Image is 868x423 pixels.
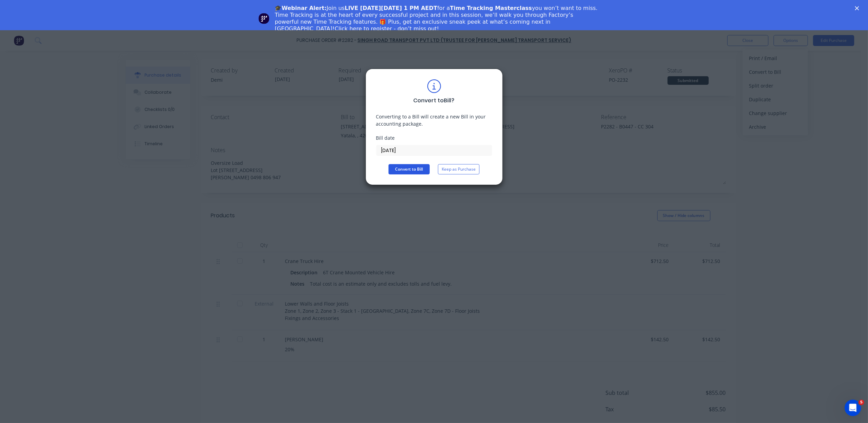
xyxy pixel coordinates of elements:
[275,5,599,32] div: Join us for a you won’t want to miss. Time Tracking is at the heart of every successful project a...
[450,5,532,11] b: Time Tracking Masterclass
[855,6,862,10] div: Close
[845,400,861,416] iframe: Intercom live chat
[859,400,864,405] span: 5
[389,164,430,174] button: Convert to Bill
[438,164,479,174] button: Keep as Purchase
[275,5,327,11] b: 🎓Webinar Alert:
[258,13,269,24] img: Profile image for Team
[376,113,492,127] div: Converting to a Bill will create a new Bill in your accounting package.
[376,134,492,141] div: Bill date
[414,96,455,105] div: Convert to Bill ?
[345,5,437,11] b: LIVE [DATE][DATE] 1 PM AEDT
[335,25,439,32] a: Click here to register - don’t miss out!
